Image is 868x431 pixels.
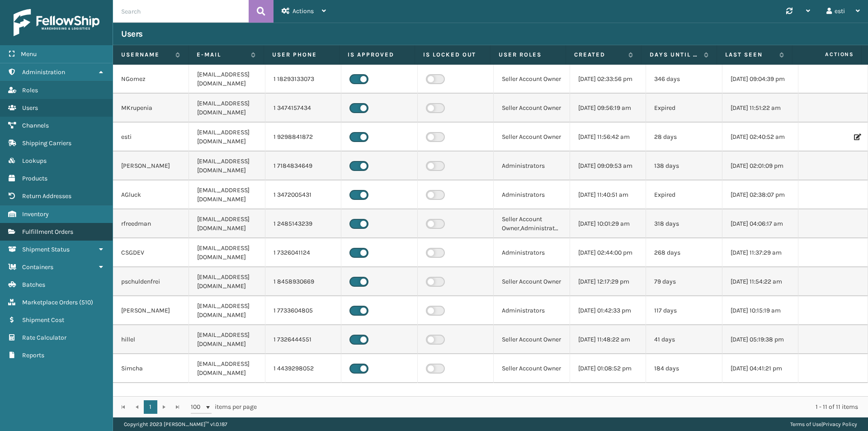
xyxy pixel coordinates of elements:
td: rfreedman [113,209,189,238]
td: [DATE] 09:09:53 am [570,152,646,180]
td: [EMAIL_ADDRESS][DOMAIN_NAME] [189,94,265,123]
span: ( 510 ) [79,298,93,306]
td: Expired [646,94,722,123]
span: Shipping Carriers [22,139,71,147]
td: [EMAIL_ADDRESS][DOMAIN_NAME] [189,238,265,267]
td: [PERSON_NAME] [113,152,189,180]
span: Batches [22,281,45,289]
label: Created [574,51,624,59]
td: [EMAIL_ADDRESS][DOMAIN_NAME] [189,267,265,296]
label: E-mail [197,51,246,59]
td: [DATE] 10:15:19 am [722,296,798,325]
span: items per page [191,400,257,414]
td: [DATE] 01:42:33 pm [570,296,646,325]
td: [EMAIL_ADDRESS][DOMAIN_NAME] [189,354,265,383]
label: Is Locked Out [423,51,482,59]
td: esti [113,123,189,152]
span: Menu [21,50,37,58]
td: 1 7326444551 [265,325,341,354]
td: 346 days [646,65,722,94]
label: Username [121,51,171,59]
td: [DATE] 02:01:09 pm [722,152,798,180]
td: [DATE] 02:40:52 am [722,123,798,152]
td: Seller Account Owner [494,94,570,123]
td: 138 days [646,152,722,180]
td: Seller Account Owner [494,267,570,296]
td: 41 days [646,325,722,354]
td: 1 4439298052 [265,354,341,383]
span: Return Addresses [22,192,71,200]
td: [DATE] 01:08:52 pm [570,354,646,383]
label: User Roles [499,51,557,59]
td: [DATE] 05:19:38 pm [722,325,798,354]
td: 79 days [646,267,722,296]
label: Days until password expires [650,51,699,59]
div: 1 - 11 of 11 items [269,403,858,412]
td: Seller Account Owner [494,354,570,383]
a: Terms of Use [790,421,821,427]
span: Inventory [22,210,49,218]
a: Privacy Policy [823,421,857,427]
td: 1 18293133073 [265,65,341,94]
td: Administrators [494,238,570,267]
td: 1 7733604805 [265,296,341,325]
td: [EMAIL_ADDRESS][DOMAIN_NAME] [189,180,265,209]
td: [EMAIL_ADDRESS][DOMAIN_NAME] [189,325,265,354]
span: 100 [191,403,204,412]
td: [DATE] 04:41:21 pm [722,354,798,383]
label: Last Seen [725,51,775,59]
td: [EMAIL_ADDRESS][DOMAIN_NAME] [189,152,265,180]
td: [DATE] 02:44:00 pm [570,238,646,267]
td: Simcha [113,354,189,383]
td: Seller Account Owner [494,65,570,94]
td: [EMAIL_ADDRESS][DOMAIN_NAME] [189,123,265,152]
td: Administrators [494,152,570,180]
span: Users [22,104,38,112]
td: [DATE] 11:51:22 am [722,94,798,123]
span: Rate Calculator [22,334,66,341]
span: Administration [22,68,65,76]
td: [DATE] 11:40:51 am [570,180,646,209]
td: 1 3474157434 [265,94,341,123]
td: 1 2485143239 [265,209,341,238]
td: [PERSON_NAME] [113,296,189,325]
td: Administrators [494,296,570,325]
td: Expired [646,180,722,209]
span: Marketplace Orders [22,298,78,306]
img: logo [14,9,99,36]
td: Seller Account Owner [494,325,570,354]
td: 28 days [646,123,722,152]
i: Edit [854,134,859,140]
td: [DATE] 02:33:56 pm [570,65,646,94]
p: Copyright 2023 [PERSON_NAME]™ v 1.0.187 [124,417,227,431]
td: 1 8458930669 [265,267,341,296]
td: [DATE] 02:38:07 pm [722,180,798,209]
td: Seller Account Owner,Administrators [494,209,570,238]
td: 1 7184834649 [265,152,341,180]
td: NGomez [113,65,189,94]
td: hillel [113,325,189,354]
td: [DATE] 09:04:39 pm [722,65,798,94]
td: [DATE] 10:01:29 am [570,209,646,238]
span: Reports [22,351,44,359]
td: [DATE] 09:56:19 am [570,94,646,123]
td: pschuldenfrei [113,267,189,296]
td: [DATE] 11:37:29 am [722,238,798,267]
td: 1 9298841872 [265,123,341,152]
span: Fulfillment Orders [22,228,73,236]
td: [EMAIL_ADDRESS][DOMAIN_NAME] [189,209,265,238]
td: [DATE] 11:56:42 am [570,123,646,152]
span: Actions [292,7,314,15]
td: 268 days [646,238,722,267]
td: CSGDEV [113,238,189,267]
label: Is Approved [348,51,406,59]
span: Shipment Status [22,246,70,253]
td: [DATE] 12:17:29 pm [570,267,646,296]
td: AGluck [113,180,189,209]
td: [EMAIL_ADDRESS][DOMAIN_NAME] [189,296,265,325]
span: Products [22,175,47,182]
td: 1 3472005431 [265,180,341,209]
span: Actions [795,47,859,62]
span: Shipment Cost [22,316,64,324]
td: Seller Account Owner [494,123,570,152]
